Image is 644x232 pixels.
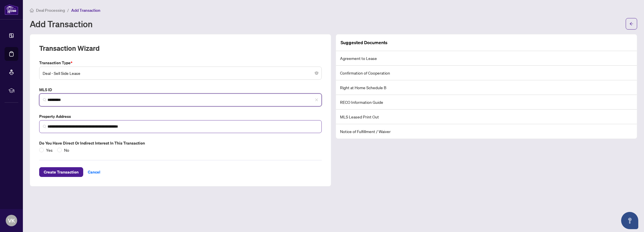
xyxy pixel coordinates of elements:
[44,147,55,153] span: Yes
[5,4,18,15] img: logo
[621,212,638,229] button: Open asap
[44,167,79,177] span: Create Transaction
[336,80,637,95] li: Right at Home Schedule B
[629,22,633,26] span: arrow-left
[39,44,100,53] h2: Transaction Wizard
[83,167,105,177] button: Cancel
[341,39,387,46] article: Suggested Documents
[71,8,100,13] span: Add Transaction
[43,98,46,102] img: search_icon
[39,140,322,146] label: Do you have direct or indirect interest in this transaction
[30,8,34,12] span: home
[336,124,637,139] li: Notice of Fulfillment / Waiver
[43,68,318,79] span: Deal - Sell Side Lease
[30,19,93,28] h1: Add Transaction
[62,147,71,153] span: No
[39,167,83,177] button: Create Transaction
[315,71,318,75] span: close-circle
[39,113,322,120] label: Property Address
[8,217,15,225] span: VK
[336,95,637,110] li: RECO Information Guide
[67,7,69,13] li: /
[39,87,322,93] label: MLS ID
[36,8,65,13] span: Deal Processing
[39,60,322,66] label: Transaction Type
[336,66,637,80] li: Confirmation of Cooperation
[336,110,637,124] li: MLS Leased Print Out
[43,125,46,128] img: search_icon
[336,51,637,66] li: Agreement to Lease
[88,167,100,177] span: Cancel
[315,98,318,102] span: close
